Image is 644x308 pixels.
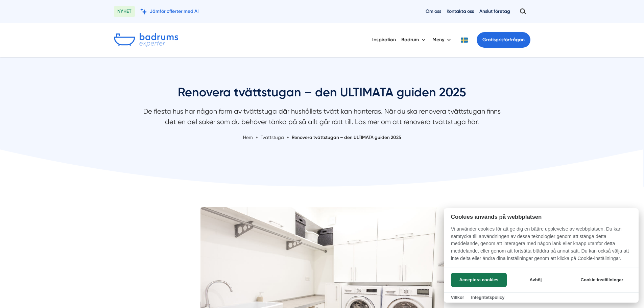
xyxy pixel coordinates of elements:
button: Acceptera cookies [451,273,507,287]
p: Vi använder cookies för att ge dig en bättre upplevelse av webbplatsen. Du kan samtycka till anvä... [444,226,639,267]
button: Avböj [509,273,563,287]
button: Cookie-inställningar [572,273,631,287]
h2: Cookies används på webbplatsen [444,214,639,220]
a: Integritetspolicy [471,295,504,300]
a: Villkor [451,295,464,300]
